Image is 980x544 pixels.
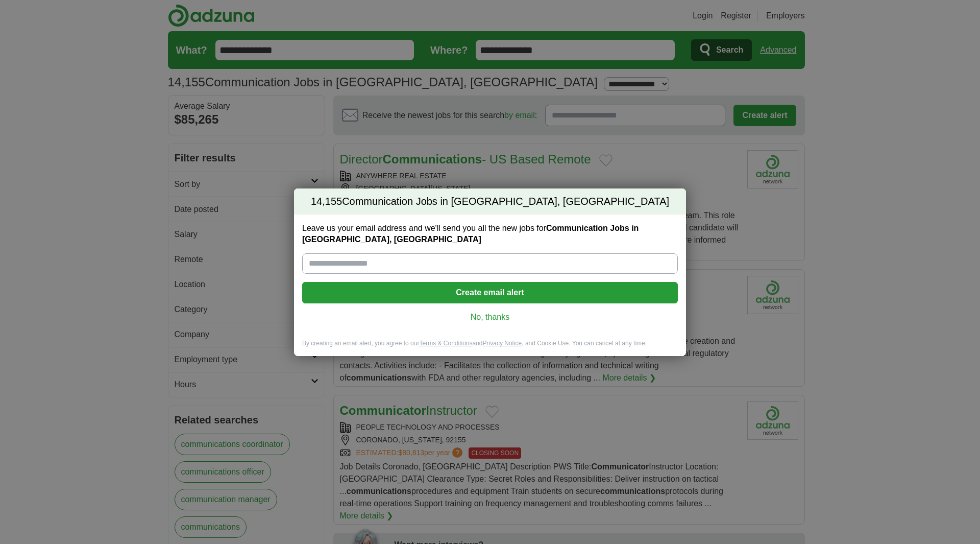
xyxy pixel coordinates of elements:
span: 14,155 [311,195,342,209]
a: No, thanks [310,312,670,323]
div: By creating an email alert, you agree to our and , and Cookie Use. You can cancel at any time. [294,339,686,356]
label: Leave us your email address and we'll send you all the new jobs for [302,223,678,245]
a: Terms & Conditions [419,340,472,347]
a: Privacy Notice [483,340,522,347]
button: Create email alert [302,282,678,303]
h2: Communication Jobs in [GEOGRAPHIC_DATA], [GEOGRAPHIC_DATA] [294,188,686,215]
